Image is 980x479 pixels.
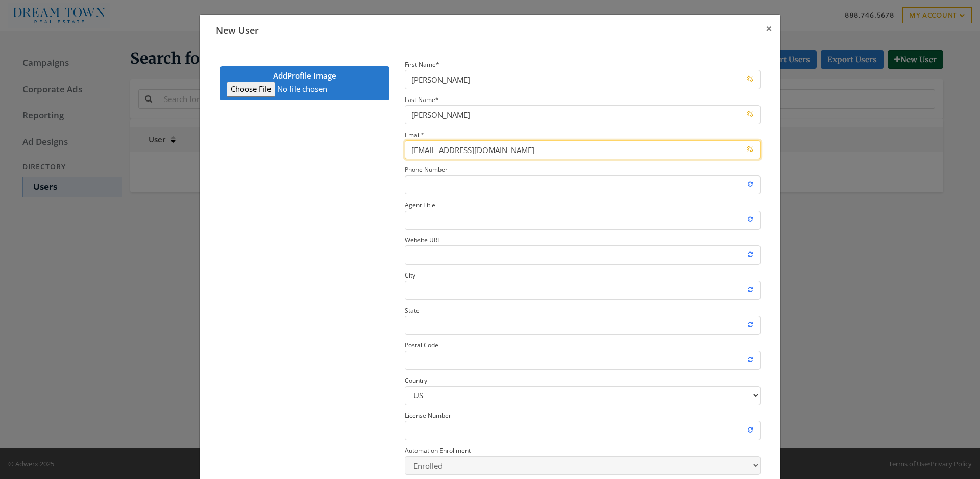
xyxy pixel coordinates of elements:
[227,82,383,96] input: AddProfile Image
[405,236,440,244] small: Website URL
[405,456,761,475] select: Automation Enrollment
[405,421,761,440] input: License Number
[405,341,438,349] small: Postal Code
[757,15,780,43] button: Close
[405,281,761,299] input: City
[405,386,761,405] select: Country
[405,175,761,194] input: Phone Number
[405,70,761,89] input: First Name*
[405,60,439,69] small: First Name *
[220,66,389,100] label: Add Profile Image
[405,140,761,159] input: Email*
[405,165,448,174] small: Phone Number
[766,20,772,36] span: ×
[405,316,761,335] input: State
[405,105,761,124] input: Last Name*
[405,306,420,315] small: State
[405,95,439,104] small: Last Name *
[405,446,471,455] small: Automation Enrollment
[405,131,424,139] small: Email *
[208,16,259,36] span: New User
[405,376,427,385] small: Country
[405,351,761,370] input: Postal Code
[405,245,761,264] input: Website URL
[405,200,435,209] small: Agent Title
[405,211,761,230] input: Agent Title
[405,411,451,420] small: License Number
[405,271,415,280] small: City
